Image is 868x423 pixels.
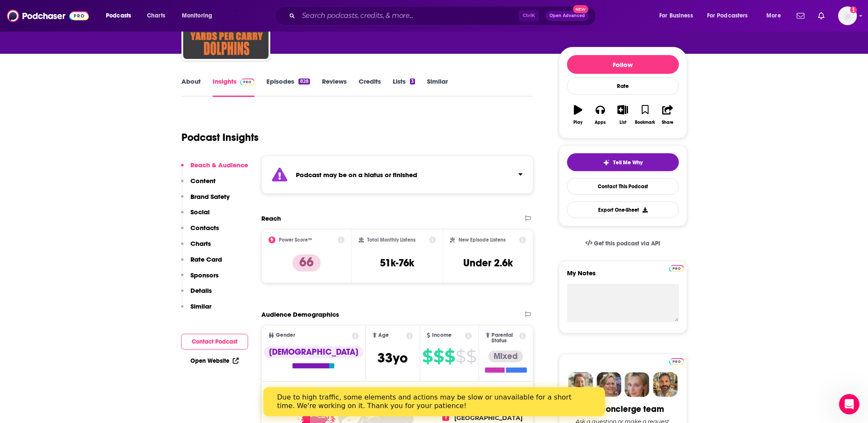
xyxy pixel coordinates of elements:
button: Sponsors [181,271,219,287]
section: Click to expand status details [261,156,534,194]
h2: Total Monthly Listens [367,237,415,243]
a: Credits [359,77,381,97]
p: 66 [292,254,321,271]
button: Play [567,99,589,130]
div: [DEMOGRAPHIC_DATA] [264,346,363,358]
span: 1 [442,414,449,421]
button: List [611,99,634,130]
label: My Notes [567,269,679,284]
span: Age [378,333,389,338]
p: Reach & Audience [190,161,248,169]
div: Your concierge team [582,404,664,414]
span: $ [456,350,465,363]
div: Rate [567,77,679,95]
input: Search podcasts, credits, & more... [298,9,519,23]
button: open menu [701,9,760,23]
p: Content [190,177,216,185]
div: Mixed [488,350,523,362]
img: tell me why sparkle [603,159,610,166]
div: Share [662,120,673,125]
a: Charts [141,9,170,23]
button: Details [181,286,212,302]
a: Pro website [669,264,684,272]
img: Podchaser Pro [669,265,684,272]
a: Show notifications dropdown [815,9,828,23]
span: Income [432,333,452,338]
button: Share [656,99,678,130]
div: Bookmark [635,120,655,125]
div: Apps [595,120,606,125]
h2: Audience Demographics [261,310,339,318]
button: Social [181,208,210,224]
a: About [181,77,201,97]
a: Lists3 [393,77,415,97]
span: For Podcasters [707,10,748,22]
a: Show notifications dropdown [793,9,808,23]
div: 3 [410,79,415,85]
button: Contact Podcast [181,334,248,350]
span: Gender [276,333,295,338]
iframe: Intercom live chat [839,394,859,414]
a: Contact This Podcast [567,178,679,195]
span: Ctrl K [519,10,539,21]
button: Contacts [181,224,219,239]
p: Similar [190,302,211,310]
span: Parental Status [491,333,518,344]
h1: Podcast Insights [181,131,259,144]
p: Charts [190,239,211,248]
a: Episodes828 [266,77,310,97]
span: [GEOGRAPHIC_DATA] [454,414,523,422]
a: Similar [427,77,448,97]
span: $ [422,350,433,363]
span: $ [466,350,476,363]
span: Get this podcast via API [594,240,660,247]
button: Similar [181,302,211,318]
a: Pro website [669,357,684,365]
span: Logged in as mindyn [838,6,857,25]
span: Podcasts [106,10,131,22]
a: InsightsPodchaser Pro [213,77,255,97]
button: open menu [176,9,223,23]
button: Bookmark [634,99,656,130]
p: Social [190,208,210,216]
img: Barbara Profile [596,372,621,397]
h2: Reach [261,214,281,222]
button: Export One-Sheet [567,201,679,218]
button: tell me why sparkleTell Me Why [567,153,679,171]
button: open menu [653,9,704,23]
button: Show profile menu [838,6,857,25]
img: Jon Profile [653,372,678,397]
h2: New Episode Listens [459,237,506,243]
strong: Podcast may be on a hiatus or finished [296,171,417,179]
span: $ [433,350,444,363]
h3: Under 2.6k [463,257,513,269]
img: Podchaser - Follow, Share and Rate Podcasts [7,8,89,24]
button: Open AdvancedNew [546,11,589,21]
img: Jules Profile [625,372,649,397]
img: Podchaser Pro [669,358,684,365]
a: Open Website [190,357,239,365]
p: Details [190,286,212,295]
button: open menu [100,9,142,23]
span: Open Advanced [549,14,585,18]
div: 828 [298,79,310,85]
p: Brand Safety [190,193,230,201]
svg: Add a profile image [850,6,857,13]
div: Play [573,120,582,125]
button: Brand Safety [181,193,230,208]
img: User Profile [838,6,857,25]
h2: Power Score™ [279,237,312,243]
div: Search podcasts, credits, & more... [283,6,604,26]
span: New [573,5,588,13]
span: 33 yo [377,350,408,366]
span: For Business [659,10,693,22]
button: Content [181,177,216,193]
img: Podchaser Pro [240,79,255,85]
button: Apps [589,99,611,130]
p: Contacts [190,224,219,232]
div: List [620,120,626,125]
a: Get this podcast via API [579,233,667,254]
p: Sponsors [190,271,219,279]
span: $ [444,350,455,363]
